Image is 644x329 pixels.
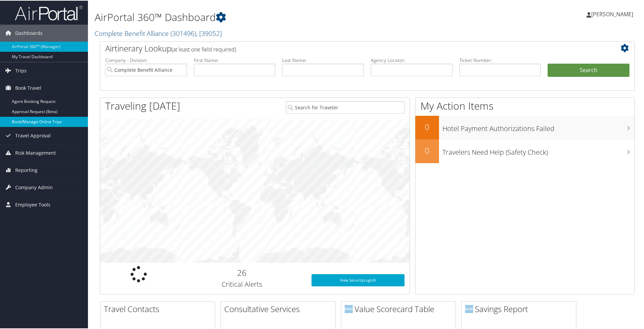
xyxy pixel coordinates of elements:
[183,279,301,288] h3: Critical Alerts
[95,28,222,37] a: Complete Benefit Alliance
[171,45,236,52] span: (at least one field required)
[415,144,439,156] h2: 0
[224,303,335,314] h2: Consultative Services
[591,10,633,17] span: [PERSON_NAME]
[183,266,301,278] h2: 26
[95,9,458,24] h1: AirPortal 360™ Dashboard
[465,304,473,312] img: domo-logo.png
[170,28,196,37] span: ( 301496 )
[442,144,635,156] h3: Travelers Need Help (Safety Check)
[15,127,51,144] span: Travel Approval
[15,144,56,161] span: Risk Management
[196,28,222,37] span: , [ 39052 ]
[15,62,27,79] span: Trips
[345,304,353,312] img: domo-logo.png
[442,120,635,133] h3: Hotel Payment Authorizations Failed
[105,98,180,112] h1: Traveling [DATE]
[586,3,640,24] a: [PERSON_NAME]
[345,303,456,314] h2: Value Scorecard Table
[459,56,541,63] label: Ticket Number:
[312,273,405,286] a: View SecurityLogic®
[15,24,43,41] span: Dashboards
[15,161,38,178] span: Reporting
[286,101,405,113] input: Search for Traveler
[105,42,585,53] h2: Airtinerary Lookup
[415,139,635,162] a: 0Travelers Need Help (Safety Check)
[15,178,53,195] span: Company Admin
[415,115,635,139] a: 0Hotel Payment Authorizations Failed
[371,56,453,63] label: Agency Locator:
[194,56,276,63] label: First Name:
[415,120,439,132] h2: 0
[15,4,83,20] img: airportal-logo.png
[104,303,215,314] h2: Travel Contacts
[282,56,364,63] label: Last Name:
[415,98,635,112] h1: My Action Items
[15,196,50,213] span: Employee Tools
[15,79,41,96] span: Book Travel
[548,63,629,76] button: Search
[465,303,576,314] h2: Savings Report
[105,56,187,63] label: Company - Division:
